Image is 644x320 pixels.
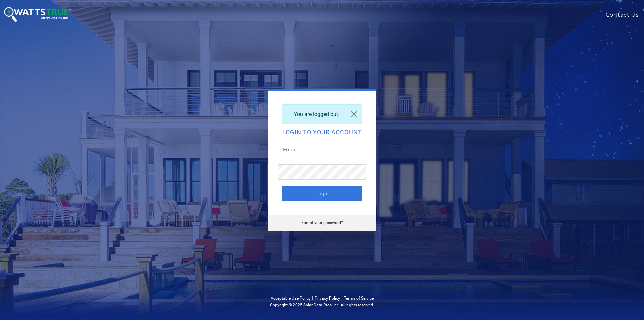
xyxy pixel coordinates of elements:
[278,142,366,157] input: Email
[301,220,343,225] a: Forgot your password?
[315,296,340,301] a: Privacy Policy
[282,129,362,135] h2: Login to your account
[346,105,362,124] a: Close
[271,296,311,301] a: Acceptable Use Policy
[4,7,71,22] img: WattsTrue
[282,104,362,124] div: You are logged out.
[606,11,644,19] a: Contact Us
[344,296,374,301] a: Terms of Service
[282,186,362,201] button: Login
[341,294,343,301] span: |
[312,294,313,301] span: |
